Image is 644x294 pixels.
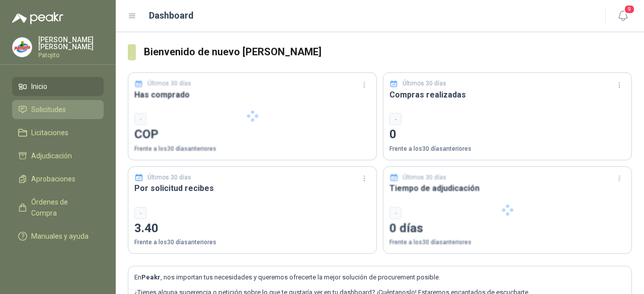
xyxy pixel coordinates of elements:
div: - [389,113,401,125]
p: Últimos 30 días [403,79,446,88]
a: Inicio [12,77,104,96]
a: Licitaciones [12,123,104,142]
a: Órdenes de Compra [12,192,104,223]
b: Peakr [141,273,160,281]
p: [PERSON_NAME] [PERSON_NAME] [38,36,104,50]
a: Manuales y ayuda [12,227,104,246]
p: 3.40 [134,219,370,238]
img: Logo peakr [12,12,63,24]
span: 9 [624,5,635,14]
p: Frente a los 30 días anteriores [134,238,370,247]
img: Company Logo [13,38,32,57]
p: 0 [389,125,625,144]
p: Patojito [38,52,104,58]
h3: Compras realizadas [389,88,625,101]
span: Manuales y ayuda [31,231,89,242]
span: Inicio [31,81,47,92]
button: 9 [614,7,632,25]
a: Solicitudes [12,100,104,119]
a: Aprobaciones [12,169,104,188]
span: Solicitudes [31,104,66,115]
span: Aprobaciones [31,173,75,184]
span: Licitaciones [31,127,68,138]
span: Órdenes de Compra [31,197,94,219]
div: - [134,207,146,219]
a: Adjudicación [12,146,104,165]
h1: Dashboard [149,9,194,23]
h3: Por solicitud recibes [134,182,370,194]
h3: Bienvenido de nuevo [PERSON_NAME] [144,44,632,60]
p: Frente a los 30 días anteriores [389,144,625,154]
span: Adjudicación [31,150,72,161]
p: Últimos 30 días [147,173,191,182]
p: En , nos importan tus necesidades y queremos ofrecerte la mejor solución de procurement posible. [134,272,625,282]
